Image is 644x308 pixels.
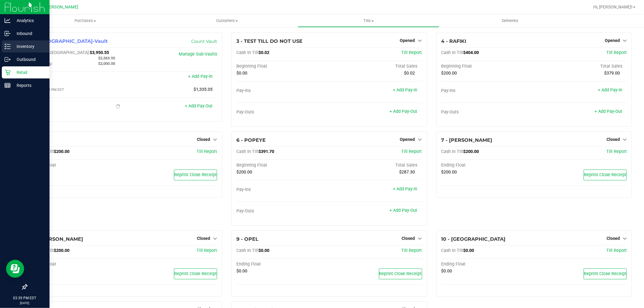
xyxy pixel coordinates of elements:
span: Reprint Close Receipt [379,271,422,276]
p: Inventory [11,43,47,50]
div: Total Sales [329,64,422,69]
span: Opened [400,38,415,43]
span: 6 - POPEYE [236,137,266,143]
button: Reprint Close Receipt [584,170,627,180]
a: Count Vault [191,39,217,44]
span: $0.00 [463,248,474,253]
div: Pay-Ins [441,88,534,94]
span: $0.02 [404,71,415,76]
span: $200.00 [463,149,479,154]
a: Till Report [197,248,217,253]
span: 4 - RAFIKI [441,38,466,44]
a: + Add Pay-In [598,87,622,93]
span: $0.00 [236,268,247,274]
a: + Add Pay-Out [390,208,418,213]
span: $200.00 [441,170,457,175]
span: Hi, [PERSON_NAME]! [593,5,633,9]
a: Manage Sub-Vaults [179,52,217,57]
a: + Add Pay-In [393,186,418,192]
span: Cash In Till [441,248,463,253]
span: $200.00 [236,170,252,175]
span: Till Report [402,50,422,55]
button: Reprint Close Receipt [174,268,217,279]
inline-svg: Retail [5,69,11,75]
div: Ending Float [32,163,124,168]
span: [PERSON_NAME] [45,5,78,10]
inline-svg: Inbound [5,30,11,37]
div: Beginning Float [236,163,329,168]
span: Opened [605,38,620,43]
div: Pay-Outs [32,104,124,110]
span: $404.00 [463,50,479,55]
span: 9 - OPEL [236,236,258,242]
span: 10 - [GEOGRAPHIC_DATA] [441,236,506,242]
div: Ending Float [441,262,534,267]
span: Cash In Till [441,149,463,154]
span: $3,950.55 [90,50,109,55]
span: 8 - [PERSON_NAME] [32,236,83,242]
a: + Add Pay-In [393,87,418,93]
button: Reprint Close Receipt [584,268,627,279]
span: 7 - [PERSON_NAME] [441,137,492,143]
div: Total Sales [329,163,422,168]
span: $200.00 [54,149,69,154]
span: Cash In Till [441,50,463,55]
span: $0.00 [236,71,247,76]
a: Till Report [606,50,627,55]
span: Reprint Close Receipt [584,271,626,276]
span: $0.00 [441,268,452,274]
span: $2,000.00 [98,61,115,66]
span: Reprint Close Receipt [174,271,217,276]
span: Closed [607,137,620,142]
div: Pay-Ins [236,88,329,94]
span: $2,363.95 [98,56,115,60]
a: Deliveries [439,14,581,27]
span: Reprint Close Receipt [584,172,626,177]
span: Deliveries [494,18,527,24]
inline-svg: Outbound [5,56,11,62]
a: Till Report [606,149,627,154]
div: Ending Float [441,163,534,168]
span: 1 - [GEOGRAPHIC_DATA]-Vault [32,38,108,44]
a: Till Report [606,248,627,253]
span: Cash In Till [236,50,258,55]
p: Inbound [11,30,47,37]
div: Ending Float [236,262,329,267]
inline-svg: Reports [5,82,11,88]
span: Cash In [GEOGRAPHIC_DATA]: [32,50,90,55]
span: $200.00 [441,71,457,76]
span: Closed [197,236,210,241]
span: Tills [298,18,439,24]
span: Customers [156,18,297,24]
div: Pay-Outs [236,110,329,115]
p: Retail [11,69,47,76]
span: $379.00 [604,71,620,76]
a: + Add Pay-In [188,74,213,79]
span: Closed [607,236,620,241]
div: Ending Float [32,262,124,267]
a: + Add Pay-Out [594,109,622,114]
a: + Add Pay-Out [390,109,418,114]
span: Cash In Till [236,149,258,154]
span: Closed [402,236,415,241]
div: Total Sales [534,64,627,69]
p: 03:39 PM EDT [3,295,47,301]
a: Till Report [197,149,217,154]
div: Pay-Ins [236,187,329,192]
span: $200.00 [54,248,69,253]
span: $0.00 [258,248,269,253]
a: Customers [156,14,298,27]
button: Reprint Close Receipt [379,268,422,279]
div: Pay-Outs [441,110,534,115]
div: Beginning Float [236,64,329,69]
a: Till Report [402,149,422,154]
span: Till Report [402,248,422,253]
a: Tills [298,14,439,27]
span: $1,335.05 [194,87,213,92]
button: Reprint Close Receipt [174,170,217,180]
span: Purchases [14,18,156,24]
a: Purchases [14,14,156,27]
